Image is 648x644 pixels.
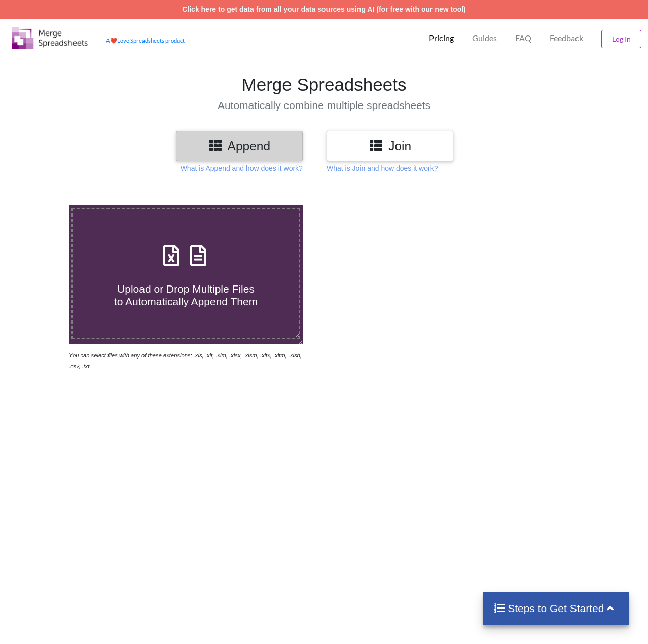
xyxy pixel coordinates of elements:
[493,602,619,615] h4: Steps to Get Started
[472,33,497,44] p: Guides
[601,30,641,48] button: Log In
[184,138,295,153] h3: Append
[106,37,185,44] a: AheartLove Spreadsheets product
[327,163,438,173] p: What is Join and how does it work?
[515,33,531,44] p: FAQ
[182,5,466,13] a: Click here to get data from all your data sources using AI (for free with our new tool)
[69,352,302,369] i: You can select files with any of these extensions: .xls, .xlt, .xlm, .xlsx, .xlsm, .xltx, .xltm, ...
[429,33,454,44] p: Pricing
[334,138,446,153] h3: Join
[12,27,88,49] img: Logo.png
[550,34,583,42] span: Feedback
[110,37,117,44] span: heart
[181,163,303,173] p: What is Append and how does it work?
[114,283,258,307] span: Upload or Drop Multiple Files to Automatically Append Them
